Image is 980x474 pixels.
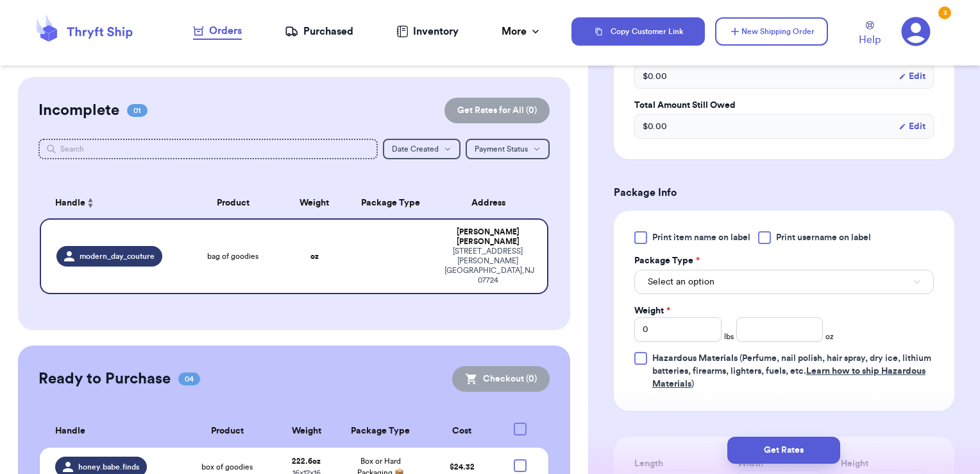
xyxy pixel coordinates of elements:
th: Package Type [336,415,425,448]
button: Edit [899,70,925,83]
div: Orders [193,23,242,39]
label: Weight [634,304,670,317]
div: 3 [938,6,951,19]
div: More [502,24,542,39]
th: Weight [284,188,345,218]
h2: Incomplete [38,100,119,121]
button: Payment Status [466,139,550,159]
span: box of goodies [201,462,253,472]
span: (Perfume, nail polish, hair spray, dry ice, lithium batteries, firearms, lighters, fuels, etc. ) [652,354,931,389]
strong: 222.6 oz [292,457,321,465]
th: Weight [276,415,335,448]
span: 04 [178,373,200,385]
th: Package Type [345,188,437,218]
button: Checkout (0) [452,366,550,392]
button: Edit [899,120,925,133]
span: modern_day_couture [80,251,155,261]
th: Cost [425,415,500,448]
a: Purchased [285,24,353,39]
a: Inventory [396,24,459,39]
button: Copy Customer Link [571,17,705,46]
button: Get Rates for All (0) [444,98,550,123]
span: honey.babe.finds [78,462,139,472]
button: New Shipping Order [715,17,828,46]
button: Date Created [383,139,460,159]
button: Sort ascending [85,195,96,211]
div: [PERSON_NAME] [PERSON_NAME] [444,227,532,247]
span: Hazardous Materials [652,354,738,363]
span: Handle [55,425,85,438]
strong: oz [310,252,319,260]
span: Date Created [392,145,439,153]
span: Handle [55,197,85,210]
button: Get Rates [727,437,840,464]
a: Help [859,21,881,48]
span: Payment Status [475,145,528,153]
a: Orders [193,23,242,40]
button: Select an option [634,270,934,294]
th: Product [178,415,276,448]
th: Product [182,188,284,218]
a: 3 [901,17,931,46]
h2: Ready to Purchase [38,369,171,389]
span: Select an option [648,276,714,288]
span: lbs [724,331,734,342]
span: $ 24.32 [450,463,475,471]
div: [STREET_ADDRESS][PERSON_NAME] [GEOGRAPHIC_DATA] , NJ 07724 [444,247,532,285]
span: Print item name on label [652,231,750,244]
span: Help [859,32,881,48]
h3: Package Info [614,185,954,200]
span: bag of goodies [207,251,258,261]
label: Total Amount Still Owed [634,99,934,112]
th: Address [437,188,549,218]
span: $ 0.00 [643,120,667,133]
span: Print username on label [776,231,871,244]
span: 01 [127,104,148,117]
input: Search [38,139,378,159]
span: $ 0.00 [643,70,667,83]
label: Package Type [634,254,700,267]
span: oz [825,331,834,342]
